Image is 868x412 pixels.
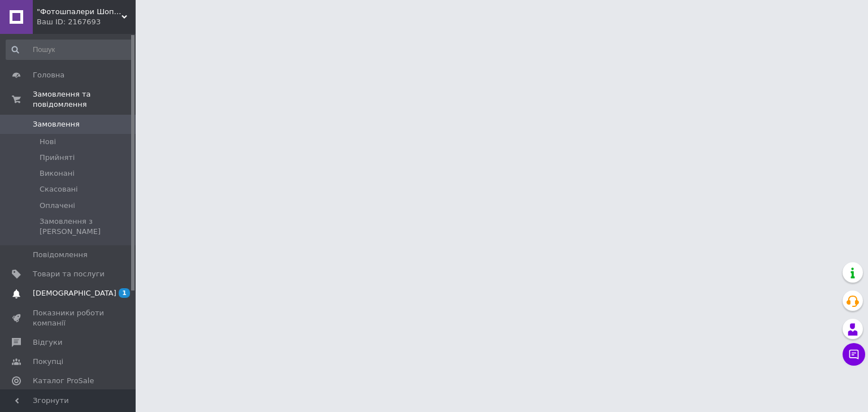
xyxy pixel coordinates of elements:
[37,7,121,17] span: "Фотошпалери Шоп" Інтернет магазин
[33,288,116,298] span: [DEMOGRAPHIC_DATA]
[33,357,63,367] span: Покупці
[40,216,132,237] span: Замовлення з [PERSON_NAME]
[33,70,64,80] span: Головна
[119,288,130,298] span: 1
[33,250,88,260] span: Повідомлення
[843,343,865,366] button: Чат з покупцем
[33,89,136,110] span: Замовлення та повідомлення
[33,269,105,279] span: Товари та послуги
[33,337,62,348] span: Відгуки
[40,184,78,194] span: Скасовані
[33,119,80,129] span: Замовлення
[40,153,75,163] span: Прийняті
[40,137,56,147] span: Нові
[40,201,75,211] span: Оплачені
[40,168,75,179] span: Виконані
[6,40,133,60] input: Пошук
[37,17,136,27] div: Ваш ID: 2167693
[33,376,94,386] span: Каталог ProSale
[33,308,105,328] span: Показники роботи компанії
